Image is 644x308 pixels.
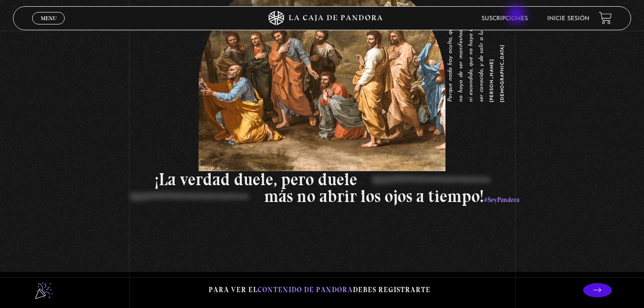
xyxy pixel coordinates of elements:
p: Porque nada hay oculto, que no haya de ser manifestado; ni escondido, que no haya de ser conocido... [446,25,508,102]
span: contenido de Pandora [258,285,353,294]
span: Menu [41,15,57,21]
a: Inicie sesión [547,16,589,22]
a: Suscripciones [481,16,528,22]
span: Cerrar [37,24,60,30]
span: [PERSON_NAME][DEMOGRAPHIC_DATA] [487,25,508,102]
span: #SoyPandora [484,196,519,203]
p: Para ver el debes registrarte [209,284,431,296]
a: View your shopping cart [599,12,612,24]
